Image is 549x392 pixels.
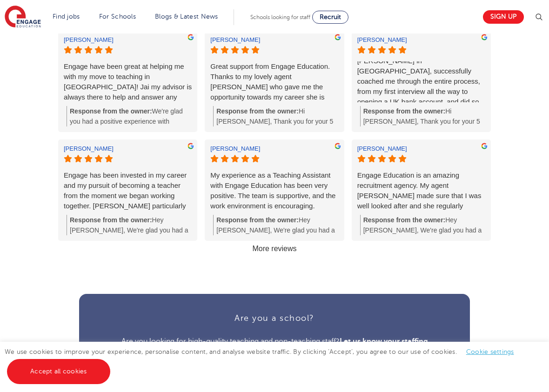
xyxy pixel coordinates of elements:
a: Recruit [312,11,348,24]
div: [PERSON_NAME] [357,36,407,44]
a: Cookie settings [466,348,514,355]
div: [PERSON_NAME] [64,36,114,44]
h4: Are you a school? [98,312,451,324]
a: More reviews [248,241,300,257]
img: Engage Education [5,6,41,29]
b: Response from the owner: [70,107,152,115]
div: [PERSON_NAME] [210,145,260,153]
b: Response from the owner: [363,216,446,224]
a: Accept all cookies [7,359,110,384]
span: We use cookies to improve your experience, personalise content, and analyse website traffic. By c... [5,348,523,375]
p: Are you looking for high-quality teaching and non-teaching staff? and one of our specialists will... [98,335,451,360]
b: Response from the owner: [70,216,152,224]
b: Response from the owner: [363,107,446,115]
div: My experience as a Teaching Assistant with Engage Education has been very positive. The team is s... [210,170,338,211]
div: Hey [PERSON_NAME], We're glad you had a positive experience with Engage Education. Thanks for you... [213,215,338,235]
a: For Schools [99,13,136,20]
a: Blogs & Latest News [155,13,218,20]
a: Sign up [483,10,524,24]
div: Hey [PERSON_NAME], We're glad you had a positive experience with Engage Education. Thanks for you... [360,215,485,235]
div: Engage has been invested in my career and my pursuit of becoming a teacher from the moment we beg... [64,170,192,211]
div: We're glad you had a positive experience with Engage Education. Thanks for your feedback about [P... [67,106,192,126]
div: [PERSON_NAME] [64,145,114,153]
span: Schools looking for staff [250,14,310,20]
div: Engage have been great at helping me with my move to teaching in [GEOGRAPHIC_DATA]! Jai my adviso... [64,61,192,102]
div: [PERSON_NAME] [210,36,260,44]
div: Great support from Engage Education. Thanks to my lovely agent [PERSON_NAME] who gave me the oppo... [210,61,338,102]
div: Hi [PERSON_NAME], Thank you for your 5 star rating! We're so pleased to hear you've had a positiv... [360,106,485,126]
div: Hey [PERSON_NAME], We're glad you had a positive experience with Engage Education. Thanks for you... [67,215,192,235]
div: Engage Education is an amazing recruitment agency. My agent [PERSON_NAME] made sure that I was we... [357,170,485,211]
div: Hi [PERSON_NAME], Thank you for your 5 star rating! We're so glad to hear that you've had a posit... [213,106,338,126]
a: Find jobs [53,13,80,20]
b: Response from the owner: [216,107,299,115]
div: [PERSON_NAME] [357,145,407,153]
b: Response from the owner: [216,216,299,224]
span: Recruit [320,13,341,20]
div: Engage changed my life, helping me land the perfect job opportunity at the perfect time. Kaileigh... [357,61,485,102]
